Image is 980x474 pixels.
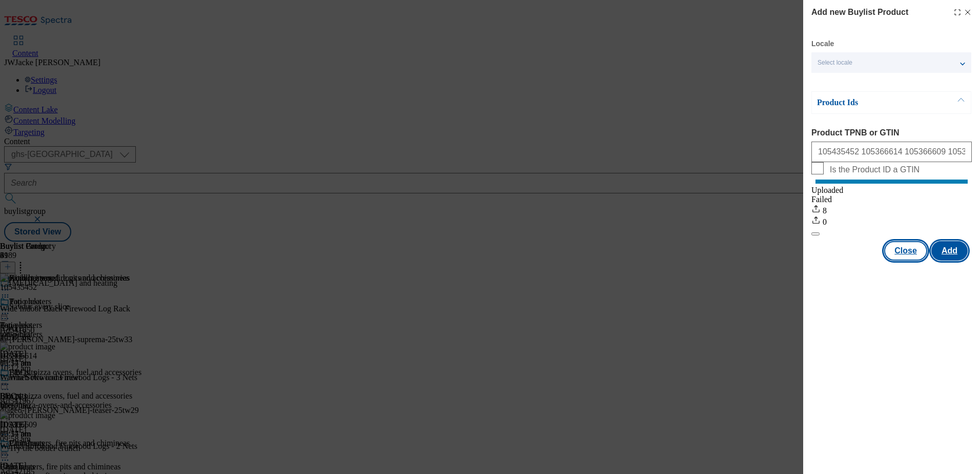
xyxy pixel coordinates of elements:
[931,241,968,261] button: Add
[884,241,927,261] button: Close
[811,195,972,204] div: Failed
[811,142,972,162] input: Enter 1 or 20 space separated Product TPNB or GTIN
[818,59,852,67] span: Select locale
[811,41,834,47] label: Locale
[811,128,972,137] label: Product TPNB or GTIN
[811,52,971,73] button: Select locale
[830,165,920,174] span: Is the Product ID a GTIN
[811,6,908,18] h4: Add new Buylist Product
[811,215,972,227] div: 0
[811,186,972,195] div: Uploaded
[811,204,972,215] div: 8
[817,97,925,108] p: Product Ids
